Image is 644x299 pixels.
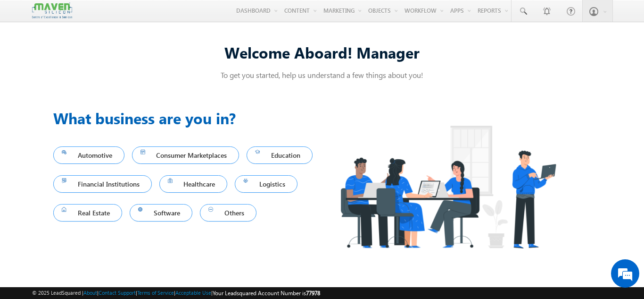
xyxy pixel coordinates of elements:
[53,107,322,129] h3: What business are you in?
[168,178,219,190] span: Healthcare
[99,290,136,296] a: Contact Support
[306,290,320,297] span: 77978
[175,290,211,296] a: Acceptable Use
[62,178,143,190] span: Financial Institutions
[62,206,114,219] span: Real Estate
[243,178,289,190] span: Logistics
[32,2,72,19] img: Custom Logo
[53,70,591,80] p: To get you started, help us understand a few things about you!
[53,42,591,62] div: Welcome Aboard! Manager
[83,290,97,296] a: About
[62,149,116,162] span: Automotive
[140,149,231,162] span: Consumer Marketplaces
[138,206,184,219] span: Software
[208,206,248,219] span: Others
[137,290,174,296] a: Terms of Service
[213,290,320,297] span: Your Leadsquared Account Number is
[322,107,574,267] img: Industry.png
[255,149,304,162] span: Education
[32,289,320,298] span: © 2025 LeadSquared | | | | |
